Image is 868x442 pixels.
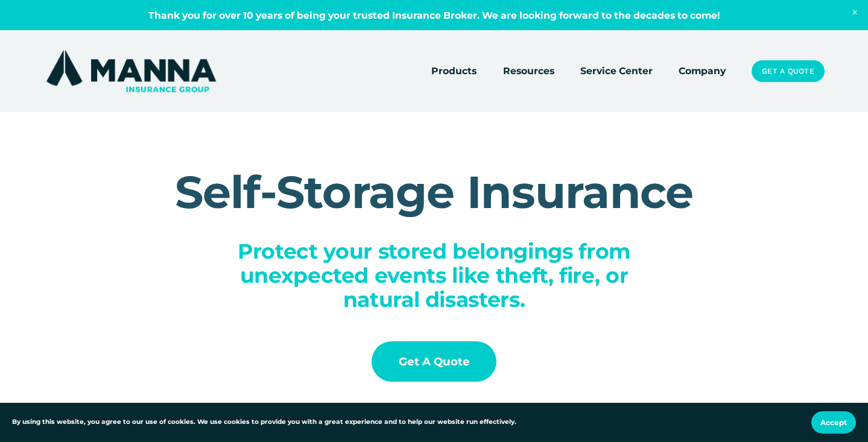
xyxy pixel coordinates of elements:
a: Service Center [580,63,653,80]
a: folder dropdown [503,63,554,80]
p: By using this website, you agree to our use of cookies. We use cookies to provide you with a grea... [12,417,516,428]
span: Accept [820,418,847,427]
a: Company [679,63,726,80]
span: Resources [503,63,554,78]
span: Self-Storage Insurance [175,165,694,219]
a: Get a Quote [752,60,825,82]
a: folder dropdown [431,63,477,80]
button: Accept [811,411,856,434]
img: Manna Insurance Group [43,48,219,95]
a: Get a Quote [372,341,496,382]
span: Protect your stored belongings from unexpected events like theft, fire, or natural disasters. [238,238,636,312]
span: Products [431,63,477,78]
